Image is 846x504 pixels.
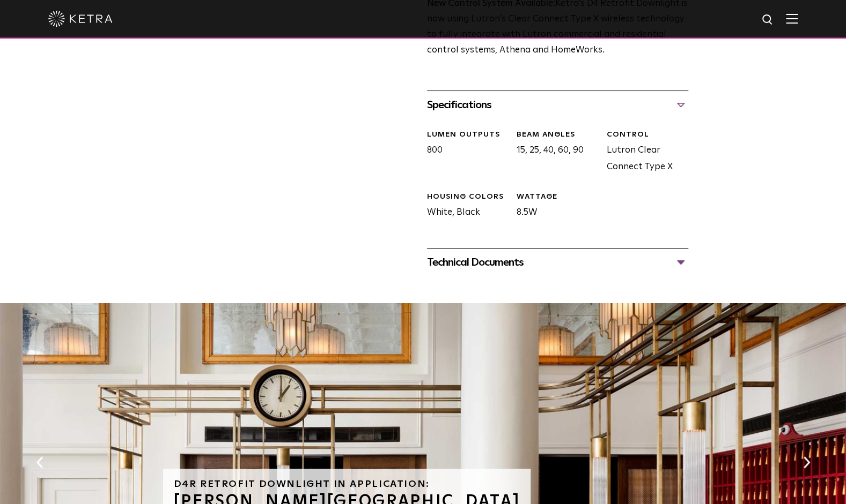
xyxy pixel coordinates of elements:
[427,130,509,140] div: LUMEN OUTPUTS
[419,192,509,221] div: White, Black
[761,13,775,27] img: search icon
[517,192,598,202] div: WATTAGE
[174,479,520,489] h6: D4R Retrofit Downlight in Application:
[509,192,598,221] div: 8.5W
[786,13,798,24] img: Hamburger%20Nav.svg
[598,130,688,176] div: Lutron Clear Connect Type X
[509,130,598,176] div: 15, 25, 40, 60, 90
[48,11,113,27] img: ketra-logo-2019-white
[517,130,598,140] div: Beam Angles
[427,192,509,202] div: HOUSING COLORS
[427,96,688,114] div: Specifications
[427,254,688,271] div: Technical Documents
[606,130,688,140] div: CONTROL
[34,455,45,469] button: Previous
[801,455,812,469] button: Next
[419,130,509,176] div: 800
